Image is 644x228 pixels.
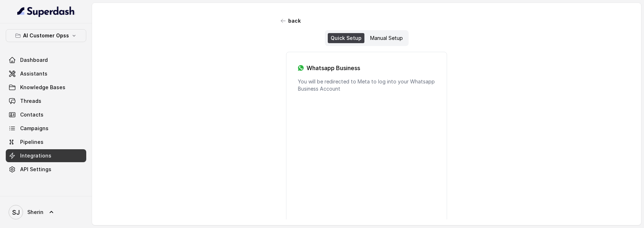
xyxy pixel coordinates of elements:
p: AI Customer Opss [23,31,69,40]
a: Pipelines [6,136,86,149]
p: You will be redirected to Meta to log into your Whatsapp Business Account [298,78,435,92]
span: Sherin [27,209,43,216]
div: Quick Setup [328,33,364,43]
span: Campaigns [20,125,49,132]
a: Dashboard [6,54,86,67]
button: AI Customer Opss [6,29,86,42]
span: Assistants [20,70,47,77]
text: SJ [12,209,20,216]
a: Contacts [6,108,86,121]
span: Dashboard [20,56,48,64]
a: Sherin [6,202,86,222]
span: API Settings [20,166,51,173]
span: Pipelines [20,138,43,146]
span: Contacts [20,111,43,118]
span: Integrations [20,152,51,159]
a: Campaigns [6,122,86,135]
div: Manual Setup [367,33,406,43]
h3: Whatsapp Business [307,64,360,72]
a: API Settings [6,163,86,176]
span: Knowledge Bases [20,84,65,91]
button: back [277,14,305,27]
img: light.svg [17,6,75,17]
span: Threads [20,97,41,105]
a: Assistants [6,67,86,80]
a: Knowledge Bases [6,81,86,94]
a: Integrations [6,149,86,162]
a: Threads [6,95,86,108]
img: whatsapp.f50b2aaae0bd8934e9105e63dc750668.svg [298,65,304,71]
